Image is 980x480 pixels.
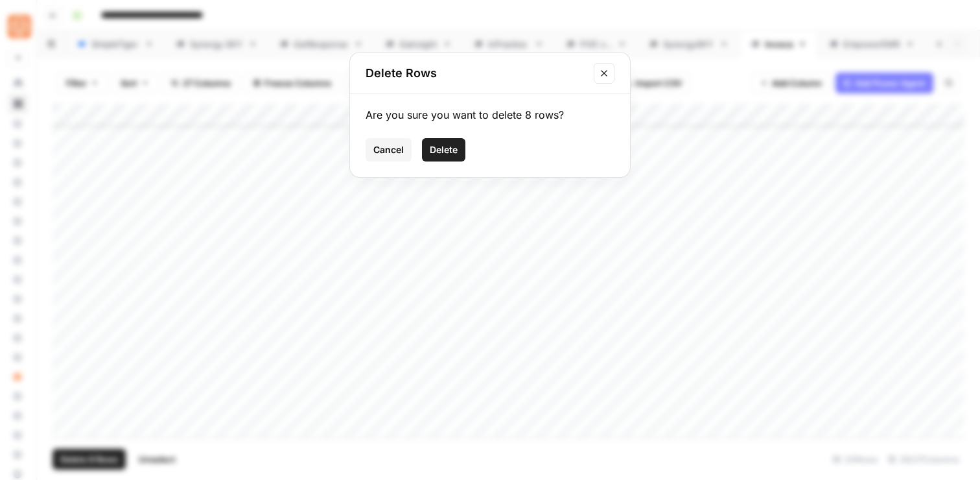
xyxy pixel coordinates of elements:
[366,64,586,82] h2: Delete Rows
[594,63,614,84] button: Close modal
[422,138,465,162] button: Delete
[366,107,614,123] div: Are you sure you want to delete 8 rows?
[366,138,412,162] button: Cancel
[373,143,404,156] span: Cancel
[430,143,458,156] span: Delete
